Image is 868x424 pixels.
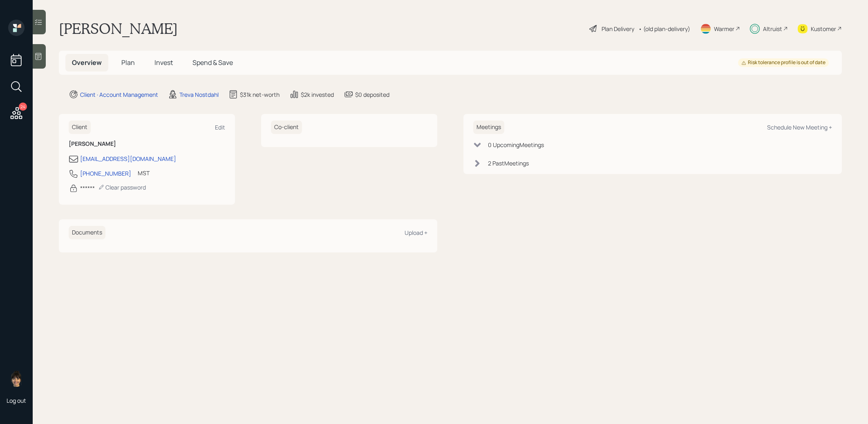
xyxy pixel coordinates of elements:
[179,90,219,99] div: Treva Nostdahl
[355,90,389,99] div: $0 deposited
[98,183,146,191] div: Clear password
[80,169,131,178] div: [PHONE_NUMBER]
[271,121,302,134] h6: Co-client
[301,90,334,99] div: $2k invested
[7,397,26,404] div: Log out
[473,121,504,134] h6: Meetings
[714,25,734,33] div: Warmer
[59,20,178,38] h1: [PERSON_NAME]
[69,141,225,147] h6: [PERSON_NAME]
[767,123,832,131] div: Schedule New Meeting +
[405,229,427,237] div: Upload +
[138,169,150,177] div: MST
[811,25,836,33] div: Kustomer
[69,121,91,134] h6: Client
[638,25,690,33] div: • (old plan-delivery)
[19,103,27,111] div: 24
[240,90,280,99] div: $31k net-worth
[488,159,529,167] div: 2 Past Meeting s
[8,370,25,387] img: treva-nostdahl-headshot.png
[121,58,135,67] span: Plan
[488,141,544,149] div: 0 Upcoming Meeting s
[154,58,173,67] span: Invest
[69,226,105,239] h6: Documents
[80,90,158,99] div: Client · Account Management
[763,25,782,33] div: Altruist
[741,59,825,66] div: Risk tolerance profile is out of date
[602,25,634,33] div: Plan Delivery
[215,123,225,131] div: Edit
[72,58,102,67] span: Overview
[192,58,233,67] span: Spend & Save
[80,154,176,163] div: [EMAIL_ADDRESS][DOMAIN_NAME]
